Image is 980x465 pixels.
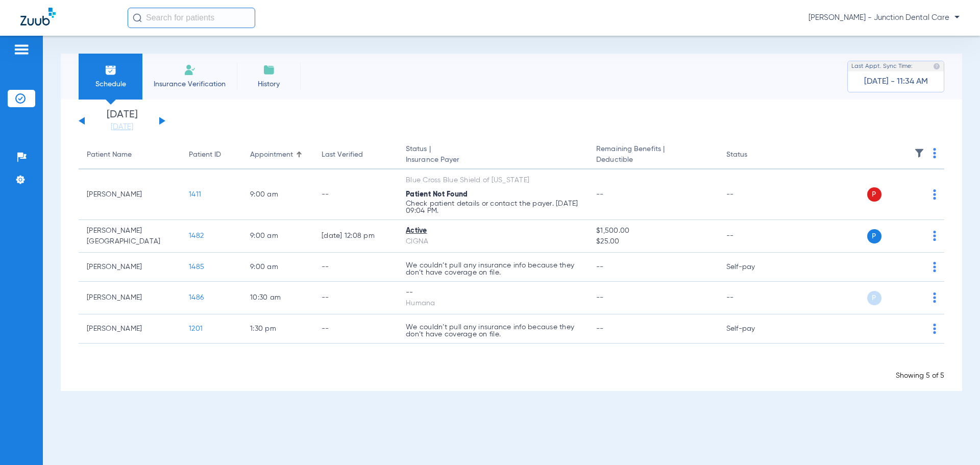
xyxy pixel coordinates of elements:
span: Deductible [596,155,709,165]
img: group-dot-blue.svg [933,148,936,158]
div: Patient ID [189,150,234,160]
td: [PERSON_NAME] [79,169,181,220]
img: group-dot-blue.svg [933,324,936,334]
td: -- [313,253,398,282]
td: 10:30 AM [242,282,313,314]
img: filter.svg [914,148,924,158]
td: 1:30 PM [242,314,313,344]
span: 1201 [189,325,203,332]
a: [DATE] [91,122,153,132]
td: [PERSON_NAME] [79,314,181,344]
td: -- [718,220,787,253]
img: Search Icon [133,13,142,22]
p: We couldn’t pull any insurance info because they don’t have coverage on file. [406,262,580,276]
th: Status [718,141,787,169]
td: -- [718,169,787,220]
span: 1482 [189,232,204,239]
td: 9:00 AM [242,253,313,282]
td: Self-pay [718,314,787,344]
td: -- [313,169,398,220]
div: Patient ID [189,150,221,160]
span: P [867,291,881,305]
td: -- [718,282,787,314]
div: Appointment [250,150,305,160]
input: Search for patients [128,8,255,28]
span: 1486 [189,294,204,301]
img: hamburger-icon [13,43,30,56]
img: group-dot-blue.svg [933,292,936,303]
p: We couldn’t pull any insurance info because they don’t have coverage on file. [406,324,580,338]
span: -- [596,294,604,301]
span: Last Appt. Sync Time: [851,61,913,71]
span: $1,500.00 [596,226,709,236]
div: CIGNA [406,236,580,247]
div: Last Verified [322,150,389,160]
td: 9:00 AM [242,220,313,253]
div: Patient Name [87,150,173,160]
img: Manual Insurance Verification [184,64,196,76]
span: $25.00 [596,236,709,247]
span: History [244,79,293,89]
img: Schedule [105,64,117,76]
div: Blue Cross Blue Shield of [US_STATE] [406,175,580,186]
div: Active [406,226,580,236]
span: Showing 5 of 5 [896,372,944,379]
td: -- [313,282,398,314]
td: [PERSON_NAME] [79,282,181,314]
img: last sync help info [933,63,940,70]
span: Patient Not Found [406,191,468,198]
td: 9:00 AM [242,169,313,220]
td: [PERSON_NAME] [79,253,181,282]
span: 1485 [189,263,204,271]
img: group-dot-blue.svg [933,231,936,241]
td: Self-pay [718,253,787,282]
div: Appointment [250,150,293,160]
span: -- [596,325,604,332]
span: Schedule [86,79,135,89]
span: [DATE] - 11:34 AM [864,77,928,87]
img: group-dot-blue.svg [933,262,936,272]
div: Patient Name [87,150,132,160]
img: History [263,64,275,76]
td: -- [313,314,398,344]
span: Insurance Verification [150,79,229,89]
th: Status | [398,141,588,169]
span: Insurance Payer [406,155,580,165]
img: group-dot-blue.svg [933,189,936,200]
span: -- [596,263,604,271]
span: P [867,187,881,202]
span: [PERSON_NAME] - Junction Dental Care [808,13,960,23]
div: Last Verified [322,150,363,160]
td: [PERSON_NAME] [GEOGRAPHIC_DATA] [79,220,181,253]
p: Check patient details or contact the payer. [DATE] 09:04 PM. [406,200,580,214]
span: 1411 [189,191,201,198]
td: [DATE] 12:08 PM [313,220,398,253]
div: -- [406,287,580,298]
div: Humana [406,298,580,309]
li: [DATE] [91,110,153,132]
img: Zuub Logo [20,8,56,26]
th: Remaining Benefits | [588,141,718,169]
span: P [867,229,881,243]
span: -- [596,191,604,198]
